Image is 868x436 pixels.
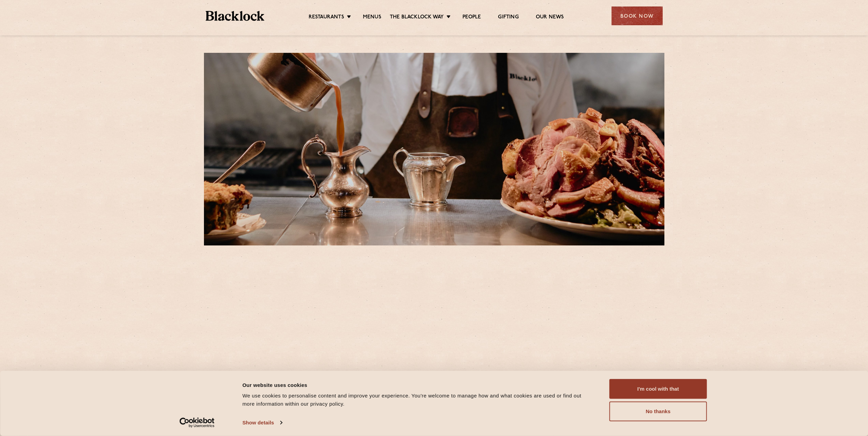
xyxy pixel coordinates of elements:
[167,418,227,428] a: Usercentrics Cookiebot - opens in a new window
[309,14,344,21] a: Restaurants
[242,381,594,389] div: Our website uses cookies
[206,11,265,21] img: BL_Textured_Logo-footer-cropped.svg
[363,14,381,21] a: Menus
[536,14,564,21] a: Our News
[462,14,481,21] a: People
[390,14,444,21] a: The Blacklock Way
[612,6,663,25] div: Book Now
[609,379,707,399] button: I'm cool with that
[242,392,594,408] div: We use cookies to personalise content and improve your experience. You're welcome to manage how a...
[609,402,707,421] button: No thanks
[242,418,282,428] a: Show details
[498,14,518,21] a: Gifting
